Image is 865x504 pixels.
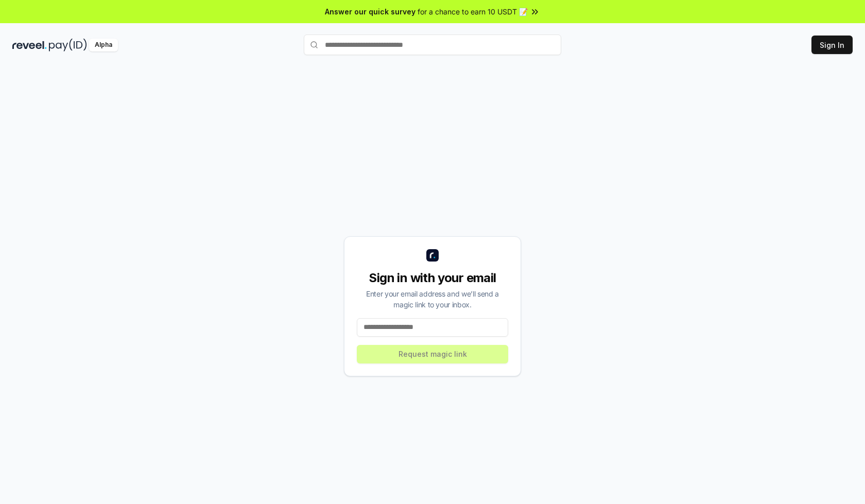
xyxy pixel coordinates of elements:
[357,288,508,310] div: Enter your email address and we’ll send a magic link to your inbox.
[426,249,439,262] img: logo_small
[811,36,853,54] button: Sign In
[49,39,87,51] img: pay_id
[89,39,118,51] div: Alpha
[357,270,508,286] div: Sign in with your email
[12,39,47,51] img: reveel_dark
[325,6,416,17] span: Answer our quick survey
[418,6,528,17] span: for a chance to earn 10 USDT 📝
